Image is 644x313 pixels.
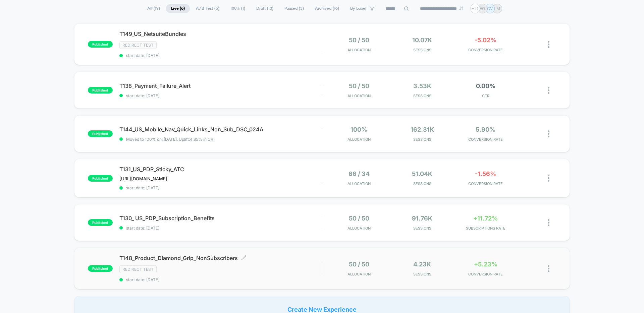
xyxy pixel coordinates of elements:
span: start date: [DATE] [119,185,322,190]
p: EO [480,6,485,11]
span: SUBSCRIPTIONS RATE [455,226,516,231]
span: CONVERSION RATE [455,137,516,142]
span: Draft ( 10 ) [251,4,278,13]
p: CV [487,6,493,11]
span: T149_US_NetsuiteBundles [119,30,322,37]
span: 50 / 50 [349,215,369,222]
span: Allocation [347,272,371,276]
span: +11.72% [473,215,498,222]
span: 66 / 34 [348,170,370,177]
img: close [548,87,549,94]
span: T130_ US_PDP_Subscription_Benefits [119,215,322,222]
span: Allocation [347,137,371,142]
span: Allocation [347,48,371,52]
span: start date: [DATE] [119,93,322,98]
span: Sessions [392,48,452,52]
span: Sessions [392,93,452,98]
span: 0.00% [476,82,495,89]
span: 4.23k [413,261,431,268]
span: start date: [DATE] [119,53,322,58]
span: start date: [DATE] [119,277,322,282]
span: Moved to 100% on: [DATE] . Uplift: 4.85% in CR [126,137,213,142]
span: 51.04k [412,170,432,177]
span: CONVERSION RATE [455,181,516,186]
span: [URL][DOMAIN_NAME] [119,176,167,181]
span: 100% ( 1 ) [225,4,250,13]
span: Sessions [392,181,452,186]
span: Redirect Test [119,265,157,273]
span: CONVERSION RATE [455,48,516,52]
img: end [459,6,463,10]
span: Sessions [392,137,452,142]
span: All ( 19 ) [142,4,165,13]
p: LM [494,6,500,11]
span: Allocation [347,93,371,98]
span: published [88,265,113,272]
span: CTR [455,93,516,98]
div: + 21 [470,4,480,13]
img: close [548,130,549,137]
span: published [88,175,113,182]
img: close [548,219,549,226]
span: published [88,41,113,48]
span: start date: [DATE] [119,226,322,231]
span: T131_US_PDP_Sticky_ATC [119,166,322,173]
span: T144_US_Mobile_Nav_Quick_Links_Non_Sub_DSC_024A [119,126,322,133]
span: CONVERSION RATE [455,272,516,276]
span: 10.07k [412,37,432,44]
span: 50 / 50 [349,82,369,89]
span: Paused ( 3 ) [279,4,309,13]
span: Allocation [347,181,371,186]
span: By Label [350,6,366,11]
span: +5.23% [474,261,497,268]
span: 5.90% [476,126,495,133]
span: Redirect Test [119,41,157,49]
span: -1.56% [475,170,496,177]
span: 162.31k [411,126,434,133]
img: close [548,265,549,272]
span: Live ( 6 ) [166,4,190,13]
span: A/B Test ( 5 ) [191,4,224,13]
span: -5.02% [475,37,496,44]
span: published [88,87,113,93]
img: close [548,175,549,182]
span: Archived ( 16 ) [310,4,344,13]
span: 3.53k [413,82,431,89]
span: 50 / 50 [349,261,369,268]
span: Sessions [392,226,452,231]
span: Sessions [392,272,452,276]
span: T138_Payment_Failure_Alert [119,82,322,89]
img: close [548,41,549,48]
span: Allocation [347,226,371,231]
span: published [88,130,113,137]
span: 91.76k [412,215,432,222]
span: T148_Product_Diamond_Grip_NonSubscribers [119,255,322,261]
span: published [88,219,113,226]
span: 50 / 50 [349,37,369,44]
span: 100% [351,126,367,133]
